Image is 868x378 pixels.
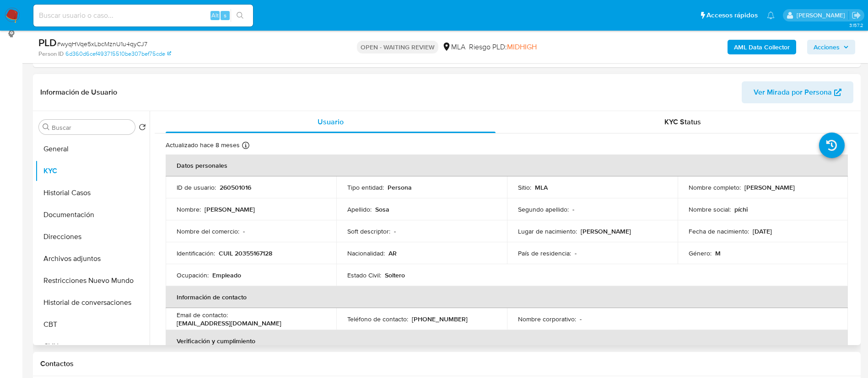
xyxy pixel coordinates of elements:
[52,123,131,132] input: Buscar
[166,141,240,149] p: Actualizado hace 8 meses
[35,270,150,292] button: Restricciones Nuevo Mundo
[469,42,537,52] span: Riesgo PLD:
[535,183,548,192] p: MLA
[518,205,569,213] p: Segundo apellido :
[744,183,795,192] p: [PERSON_NAME]
[689,227,749,235] p: Fecha de nacimiento :
[347,205,372,213] p: Apellido :
[734,205,748,213] p: píchi
[412,315,468,323] p: [PHONE_NUMBER]
[166,154,848,176] th: Datos personales
[35,182,150,204] button: Historial Casos
[754,81,832,103] span: Ver Mirada por Persona
[243,227,245,235] p: -
[35,335,150,357] button: CVU
[35,138,150,160] button: General
[166,286,848,308] th: Información de contacto
[580,315,582,323] p: -
[689,249,712,257] p: Género :
[807,40,855,54] button: Acciones
[388,249,397,257] p: AR
[347,227,390,235] p: Soft descriptor :
[43,123,50,131] button: Buscar
[849,21,863,29] span: 3.157.2
[224,11,226,20] span: s
[177,319,281,327] p: [EMAIL_ADDRESS][DOMAIN_NAME]
[347,271,381,279] p: Estado Civil :
[689,205,731,213] p: Nombre social :
[177,271,209,279] p: Ocupación :
[572,205,574,213] p: -
[357,41,438,53] p: OPEN - WAITING REVIEW
[219,249,272,257] p: CUIL 20355167128
[797,11,848,20] p: maria.acosta@mercadolibre.com
[177,205,201,213] p: Nombre :
[689,183,741,192] p: Nombre completo :
[385,271,405,279] p: Soltero
[518,227,577,235] p: Lugar de nacimiento :
[814,40,840,54] span: Acciones
[177,227,239,235] p: Nombre del comercio :
[166,330,848,352] th: Verificación y cumplimiento
[205,205,255,213] p: [PERSON_NAME]
[347,315,408,323] p: Teléfono de contacto :
[57,39,147,48] span: # wyqHVqe5xLbcMznU1u4qyCJ7
[35,226,150,248] button: Direcciones
[581,227,631,235] p: [PERSON_NAME]
[35,160,150,182] button: KYC
[211,11,219,20] span: Alt
[518,183,531,192] p: Sitio :
[35,292,150,314] button: Historial de conversaciones
[38,50,64,58] b: Person ID
[375,205,389,213] p: Sosa
[35,204,150,226] button: Documentación
[220,183,251,192] p: 260501016
[715,249,721,257] p: M
[347,249,385,257] p: Nacionalidad :
[347,183,384,192] p: Tipo entidad :
[852,11,861,20] a: Salir
[65,50,171,58] a: 6d360d6cef493715510be307bef75cde
[177,249,215,257] p: Identificación :
[728,40,796,54] button: AML Data Collector
[40,88,117,97] h1: Información de Usuario
[706,11,758,20] span: Accesos rápidos
[318,117,344,127] span: Usuario
[177,311,228,319] p: Email de contacto :
[177,183,216,192] p: ID de usuario :
[442,42,465,52] div: MLA
[212,271,241,279] p: Empleado
[35,314,150,335] button: CBT
[40,359,853,368] h1: Contactos
[734,40,790,54] b: AML Data Collector
[231,9,249,22] button: search-icon
[394,227,396,235] p: -
[742,81,853,103] button: Ver Mirada por Persona
[139,123,146,133] button: Volver al orden por defecto
[767,11,775,19] a: Notificaciones
[507,42,537,52] span: MIDHIGH
[753,227,772,235] p: [DATE]
[518,249,571,257] p: País de residencia :
[518,315,576,323] p: Nombre corporativo :
[388,183,412,192] p: Persona
[33,10,253,21] input: Buscar usuario o caso...
[664,117,701,127] span: KYC Status
[575,249,577,257] p: -
[38,35,57,50] b: PLD
[35,248,150,270] button: Archivos adjuntos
